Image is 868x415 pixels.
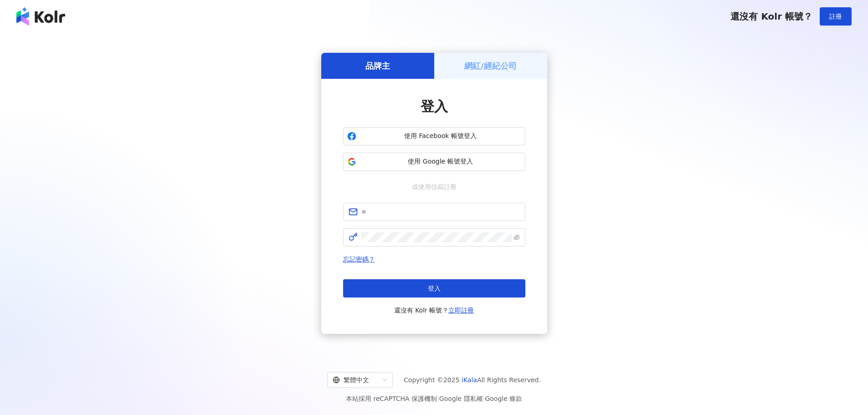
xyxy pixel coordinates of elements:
[346,393,522,404] span: 本站採用 reCAPTCHA 保護機制
[343,153,525,171] button: 使用 Google 帳號登入
[394,305,474,316] span: 還沒有 Kolr 帳號？
[820,7,852,26] button: 註冊
[343,256,375,263] a: 忘記密碼？
[428,285,441,292] span: 登入
[360,132,521,141] span: 使用 Facebook 帳號登入
[483,395,485,402] span: |
[404,374,541,385] span: Copyright © 2025 All Rights Reserved.
[462,376,477,384] a: iKala
[365,60,390,72] h5: 品牌主
[343,127,525,145] button: 使用 Facebook 帳號登入
[343,279,525,297] button: 登入
[448,307,474,314] a: 立即註冊
[333,373,379,387] div: 繁體中文
[360,157,521,166] span: 使用 Google 帳號登入
[16,7,65,26] img: logo
[829,13,842,20] span: 註冊
[421,98,448,114] span: 登入
[485,395,522,402] a: Google 條款
[730,11,812,22] span: 還沒有 Kolr 帳號？
[464,60,517,72] h5: 網紅/經紀公司
[514,234,520,241] span: eye-invisible
[406,182,463,192] span: 或使用信箱註冊
[437,395,439,402] span: |
[439,395,483,402] a: Google 隱私權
